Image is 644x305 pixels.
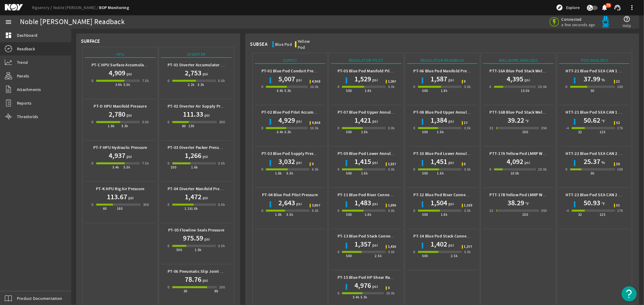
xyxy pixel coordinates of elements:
[617,208,623,214] div: 176
[371,242,378,248] span: psi
[191,206,198,212] div: 1.6k
[255,57,325,64] div: Supply
[261,68,324,74] b: PT-01 Blue Pod Conduit Pressure
[85,51,155,58] div: HPU
[218,202,225,208] div: 3.0k
[338,125,339,131] div: 0
[262,192,318,198] b: PT-04 Blue Pod Pilot Pressure
[278,157,295,166] h1: 3,032
[53,5,99,10] a: Noble [PERSON_NAME]
[176,247,182,253] div: 500
[261,208,263,214] div: 0
[219,119,225,125] div: 300
[507,157,523,166] h1: 4,092
[108,123,115,129] div: 1.8k
[616,121,620,125] span: 52
[261,84,263,90] div: 0
[91,160,93,166] div: 0
[375,253,382,259] div: 2.5k
[5,18,12,26] mat-icon: menu
[125,71,132,77] span: psi
[600,201,605,207] span: °F
[361,170,368,176] div: 1.6k
[414,125,415,131] div: 0
[600,118,605,124] span: °F
[490,84,492,90] div: 0
[346,170,352,176] div: 500
[601,4,608,11] mat-icon: notifications
[464,245,473,249] span: 1,377
[584,115,600,125] h1: 50.62
[562,22,595,27] span: a few seconds ago
[490,166,492,172] div: 0
[600,129,605,135] div: 125
[188,123,194,129] div: 130
[312,121,320,125] span: 4,858
[5,32,12,39] mat-icon: dashboard
[17,100,32,106] span: Reports
[168,186,229,192] b: PT-04 Diverter Manifold Pressure
[407,57,478,64] div: Regulator Readback
[562,17,595,22] span: Connected
[365,88,372,94] div: 1.8k
[566,166,568,172] div: 0
[184,288,187,294] div: 30
[354,157,371,166] h1: 1,415
[168,62,237,68] b: PT-01 Diverter Accumulator Pressure
[94,103,147,109] b: PT-D HPU Manifold Pressure
[201,153,208,159] span: psi
[524,118,529,124] span: °F
[17,114,38,120] span: Thresholds
[566,84,568,90] div: 0
[123,82,130,88] div: 5.3k
[168,119,169,125] div: 0
[431,198,447,208] h1: 1,504
[183,109,203,119] h1: 111.33
[600,77,605,83] span: %
[346,212,352,218] div: 500
[371,283,378,289] span: psi
[125,112,132,118] span: psi
[338,166,339,172] div: 0
[490,125,494,131] div: 32
[96,186,144,192] b: PT-K HPU Rig Air Pressure
[354,74,371,84] h1: 1,529
[601,5,608,11] button: 78
[414,68,477,74] b: PT-06 Blue Pod Manifold Pressure
[338,290,339,296] div: 0
[490,208,494,214] div: 32
[310,84,319,90] div: 10.0k
[295,118,302,124] span: psi
[414,166,415,172] div: 0
[388,162,396,166] span: 1,017
[431,115,447,125] h1: 1,384
[354,281,371,290] h1: 4,976
[388,204,396,207] span: 1,695
[346,253,352,259] div: 500
[464,80,466,83] span: 0
[278,198,295,208] h1: 2,643
[185,68,201,78] h1: 2,753
[490,192,582,198] b: PTT-17B Yellow Pod LMRP Wellbore Temperature
[614,4,621,11] mat-icon: support_agent
[354,115,371,125] h1: 1,421
[361,129,368,135] div: 1.6k
[185,151,201,160] h1: 1,266
[464,166,471,172] div: 3.0k
[437,170,444,176] div: 1.6k
[388,249,395,255] div: 3.0k
[295,77,302,83] span: psi
[414,192,491,198] b: PT-12 Blue Pod Riser Connector Pressure
[312,204,320,207] span: 3,057
[464,204,473,207] span: 1,519
[17,73,29,79] span: Panels
[168,284,169,290] div: 0
[522,212,528,218] div: 250
[201,195,208,201] span: psi
[414,249,415,255] div: 0
[464,162,466,166] span: 0
[388,286,390,290] span: 0
[441,88,448,94] div: 1.8k
[312,166,319,172] div: 6.0k
[168,243,169,249] div: 0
